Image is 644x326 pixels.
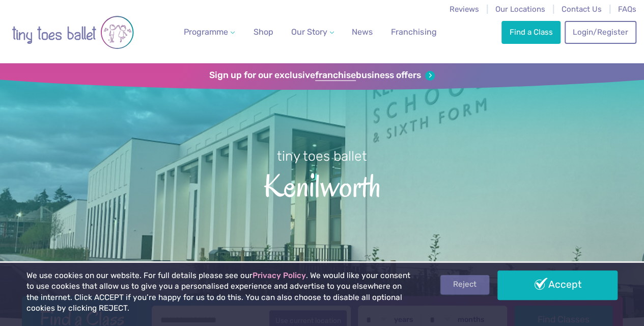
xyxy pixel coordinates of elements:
a: Contact Us [562,5,602,14]
span: Kenilworth [16,165,628,203]
a: Privacy Policy [253,271,306,280]
small: tiny toes ballet [277,148,367,164]
span: News [352,27,373,37]
a: Franchising [387,22,440,42]
a: Login/Register [565,21,636,43]
span: Franchising [391,27,436,37]
strong: franchise [315,70,356,81]
a: FAQs [618,5,636,14]
img: tiny toes ballet [12,7,134,58]
span: Programme [184,27,228,37]
a: Find a Class [501,21,561,43]
a: Accept [497,270,618,300]
a: Shop [249,22,277,42]
a: Our Locations [495,5,545,14]
a: Programme [180,22,239,42]
span: Our Story [291,27,327,37]
a: Reject [440,275,489,294]
span: Shop [254,27,273,37]
a: Our Story [287,22,338,42]
a: Reviews [450,5,479,14]
a: Sign up for our exclusivefranchisebusiness offers [209,70,435,81]
a: News [348,22,377,42]
p: We use cookies on our website. For full details please see our . We would like your consent to us... [26,270,411,314]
